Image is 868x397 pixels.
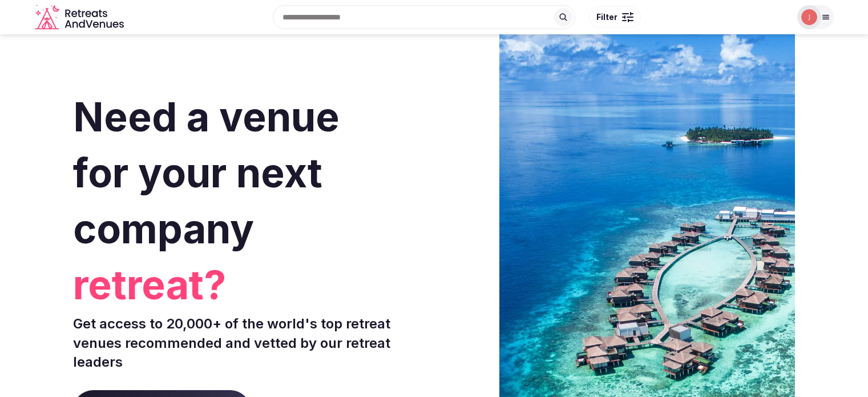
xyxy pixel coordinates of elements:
button: Filter [589,6,641,28]
svg: Retreats and Venues company logo [35,5,126,30]
a: Visit the homepage [35,5,126,30]
img: Joanna Asiukiewicz [801,9,817,25]
span: Filter [596,11,617,23]
span: Need a venue for your next company [73,93,340,253]
p: Get access to 20,000+ of the world's top retreat venues recommended and vetted by our retreat lea... [73,314,430,372]
span: retreat? [73,257,430,313]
